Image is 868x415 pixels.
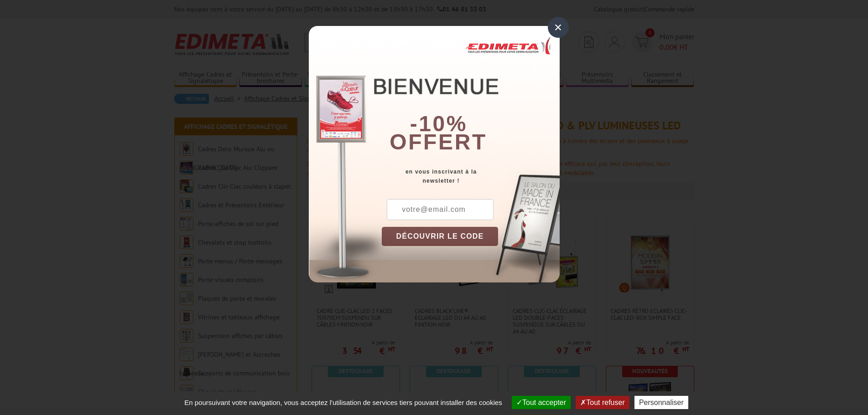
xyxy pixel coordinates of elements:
font: offert [390,130,487,154]
input: votre@email.com [387,199,494,220]
button: DÉCOUVRIR LE CODE [382,227,499,246]
button: Personnaliser (fenêtre modale) [634,396,688,409]
b: -10% [410,112,468,136]
span: En poursuivant votre navigation, vous acceptez l'utilisation de services tiers pouvant installer ... [180,399,507,406]
div: en vous inscrivant à la newsletter ! [382,167,560,185]
button: Tout refuser [576,396,629,409]
div: × [548,17,569,38]
button: Tout accepter [512,396,571,409]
